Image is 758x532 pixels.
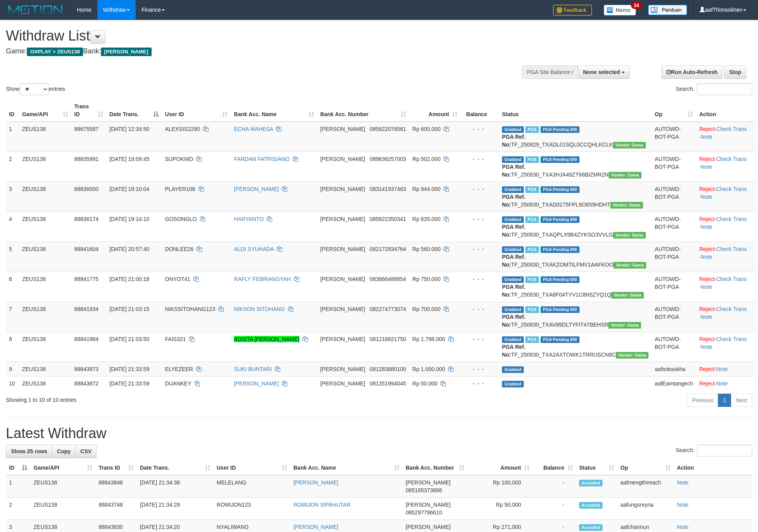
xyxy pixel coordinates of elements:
[502,224,525,238] b: PGA Ref. No:
[696,272,755,302] td: · ·
[234,126,273,132] a: ECHA MAHESA
[525,336,539,343] span: Marked by aafkaynarin
[320,306,365,312] span: [PERSON_NAME]
[412,186,440,192] span: Rp 944.000
[234,380,279,387] a: [PERSON_NAME]
[701,194,712,200] a: Note
[502,381,524,387] span: Grabbed
[699,366,715,372] a: Reject
[234,216,263,222] a: HARYANTO
[409,99,461,122] th: Amount: activate to sort column ascending
[74,246,99,252] span: 88841604
[611,292,644,299] span: Vendor URL: https://trx31.1velocity.biz
[579,480,603,486] span: Accepted
[110,276,149,282] span: [DATE] 21:00:18
[234,306,284,312] a: NIKSON SITOHANG
[6,393,310,404] div: Showing 1 to 10 of 10 entries
[290,461,403,475] th: Bank Acc. Name: activate to sort column ascending
[75,445,97,458] a: CSV
[610,202,643,209] span: Vendor URL: https://trx31.1velocity.biz
[110,126,149,132] span: [DATE] 12:34:50
[609,172,641,179] span: Vendor URL: https://trx31.1velocity.biz
[716,336,747,342] a: Check Trans
[412,246,440,252] span: Rp 560.000
[696,182,755,212] td: · ·
[674,461,752,475] th: Action
[19,376,71,391] td: ZEUS138
[74,156,99,162] span: 88835991
[652,332,696,362] td: AUTOWD-BOT-PGA
[6,426,752,441] h1: Latest Withdraw
[652,272,696,302] td: AUTOWD-BOT-PGA
[106,99,162,122] th: Date Trans.: activate to sort column descending
[696,212,755,242] td: · ·
[464,275,496,283] div: - - -
[71,99,106,122] th: Trans ID: activate to sort column ascending
[320,156,365,162] span: [PERSON_NAME]
[676,445,752,456] label: Search:
[110,366,149,372] span: [DATE] 21:33:59
[19,362,71,376] td: ZEUS138
[525,276,539,283] span: Marked by aafkaynarin
[74,380,99,387] span: 88843872
[696,122,755,152] td: · ·
[19,212,71,242] td: ZEUS138
[74,216,99,222] span: 88836174
[320,380,365,387] span: [PERSON_NAME]
[30,498,95,520] td: ZEUS138
[696,332,755,362] td: · ·
[406,487,442,493] span: Copy 085165373886 to clipboard
[19,332,71,362] td: ZEUS138
[214,498,290,520] td: ROMIJON123
[406,502,451,508] span: [PERSON_NAME]
[6,99,19,122] th: ID
[731,394,752,407] a: Next
[718,394,731,407] a: 1
[320,216,365,222] span: [PERSON_NAME]
[6,445,52,458] a: Show 25 rows
[696,302,755,332] td: · ·
[19,122,71,152] td: ZEUS138
[652,182,696,212] td: AUTOWD-BOT-PGA
[162,99,231,122] th: User ID: activate to sort column ascending
[502,246,524,253] span: Grabbed
[541,156,580,163] span: PGA Pending
[541,276,580,283] span: PGA Pending
[464,185,496,193] div: - - -
[6,302,19,332] td: 7
[696,152,755,182] td: · ·
[464,125,496,133] div: - - -
[716,156,747,162] a: Check Trans
[499,302,652,332] td: TF_250930_TXAV89DLTYFIT47BEHSR
[697,83,752,95] input: Search:
[464,335,496,343] div: - - -
[525,186,539,193] span: Marked by aafpengsreynich
[30,475,95,498] td: ZEUS138
[95,461,137,475] th: Trans ID: activate to sort column ascending
[502,314,525,328] b: PGA Ref. No:
[6,122,19,152] td: 1
[613,232,646,239] span: Vendor URL: https://trx31.1velocity.biz
[234,336,299,342] a: ADISTA [PERSON_NAME]
[579,524,603,531] span: Accepted
[499,212,652,242] td: TF_250930_TXAQPLX9B4ZYKSO3VVLG
[74,336,99,342] span: 88841964
[74,126,99,132] span: 88675587
[370,336,406,342] span: Copy 081216821750 to clipboard
[468,475,533,498] td: Rp 100,000
[499,99,652,122] th: Status
[652,302,696,332] td: AUTOWD-BOT-PGA
[412,276,440,282] span: Rp 750.000
[19,182,71,212] td: ZEUS138
[502,284,525,298] b: PGA Ref. No:
[648,5,687,15] img: panduan.png
[165,186,195,192] span: PLAYER108
[6,48,498,55] h4: Game: Bank:
[525,126,539,133] span: Marked by aafpengsreynich
[293,502,351,508] a: ROMIJON SIPAHUTAR
[576,461,617,475] th: Status: activate to sort column ascending
[676,83,752,95] label: Search:
[502,126,524,133] span: Grabbed
[27,48,83,56] span: OXPLAY > ZEUS138
[499,242,652,272] td: TF_250930_TXAKZOMTILFMV1AAFKOO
